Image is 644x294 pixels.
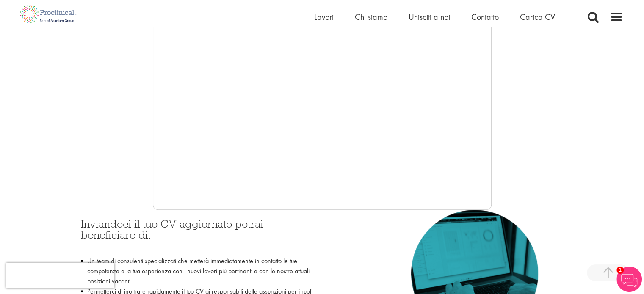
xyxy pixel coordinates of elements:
img: Chatbot [616,267,642,292]
font: Inviandoci il tuo CV aggiornato potrai beneficiare di: [81,217,263,242]
a: Contatto [471,11,499,22]
a: Chi siamo [355,11,387,22]
a: Lavori [314,11,334,22]
a: Carica CV [520,11,555,22]
iframe: reCAPTCHA [6,263,114,288]
font: 1 [619,267,622,273]
font: Un team di consulenti specializzati che metterà immediatamente in contatto le tue competenze e la... [87,256,310,286]
a: Unisciti a noi [409,11,450,22]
